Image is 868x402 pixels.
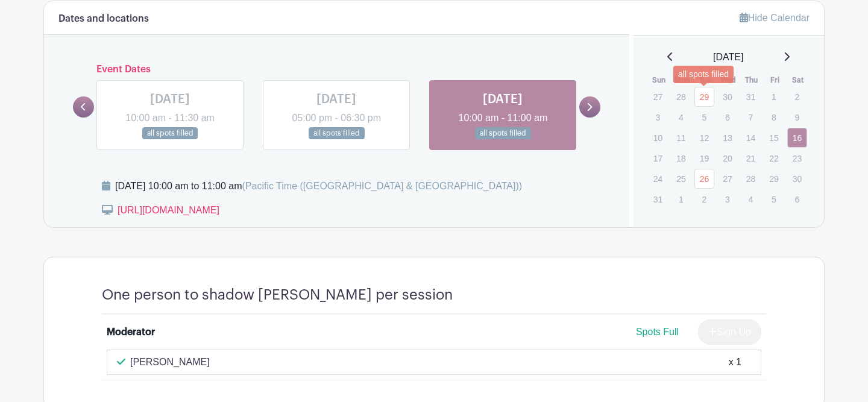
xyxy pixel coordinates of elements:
p: 12 [694,128,714,147]
span: Spots Full [636,327,679,337]
p: 3 [648,108,668,127]
p: 9 [787,108,807,127]
p: 5 [694,108,714,127]
p: 20 [717,149,737,168]
th: Sat [787,74,810,86]
p: 13 [717,128,737,147]
p: 17 [648,149,668,168]
p: 31 [741,87,761,106]
p: 8 [764,108,784,127]
p: 4 [741,190,761,209]
p: 19 [694,149,714,168]
p: 27 [717,169,737,188]
a: [URL][DOMAIN_NAME] [118,205,219,215]
p: 23 [787,149,807,168]
div: x 1 [729,355,741,369]
h4: One person to shadow [PERSON_NAME] per session [102,286,453,304]
p: 21 [741,149,761,168]
p: 1 [764,87,784,106]
p: 22 [764,149,784,168]
span: [DATE] [713,50,743,64]
p: 14 [741,128,761,147]
p: 15 [764,128,784,147]
span: (Pacific Time ([GEOGRAPHIC_DATA] & [GEOGRAPHIC_DATA])) [242,181,522,191]
div: [DATE] 10:00 am to 11:00 am [115,179,522,193]
p: [PERSON_NAME] [130,355,210,369]
div: Moderator [107,325,155,339]
p: 31 [648,190,668,209]
p: 3 [717,190,737,209]
p: 18 [671,149,691,168]
p: 10 [648,128,668,147]
p: 4 [671,108,691,127]
p: 30 [717,87,737,106]
th: Fri [763,74,787,86]
p: 30 [787,169,807,188]
p: 24 [648,169,668,188]
p: 27 [648,87,668,106]
div: all spots filled [673,66,734,83]
th: Mon [670,74,694,86]
p: 28 [741,169,761,188]
p: 29 [764,169,784,188]
a: 26 [694,169,714,189]
p: 5 [764,190,784,209]
p: 7 [741,108,761,127]
h6: Dates and locations [58,13,149,25]
p: 6 [787,190,807,209]
a: 29 [694,87,714,107]
p: 25 [671,169,691,188]
a: Hide Calendar [740,13,810,23]
p: 6 [717,108,737,127]
a: 16 [787,128,807,148]
p: 2 [694,190,714,209]
th: Thu [740,74,764,86]
th: Sun [647,74,671,86]
p: 1 [671,190,691,209]
p: 28 [671,87,691,106]
p: 2 [787,87,807,106]
p: 11 [671,128,691,147]
h6: Event Dates [94,64,579,75]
